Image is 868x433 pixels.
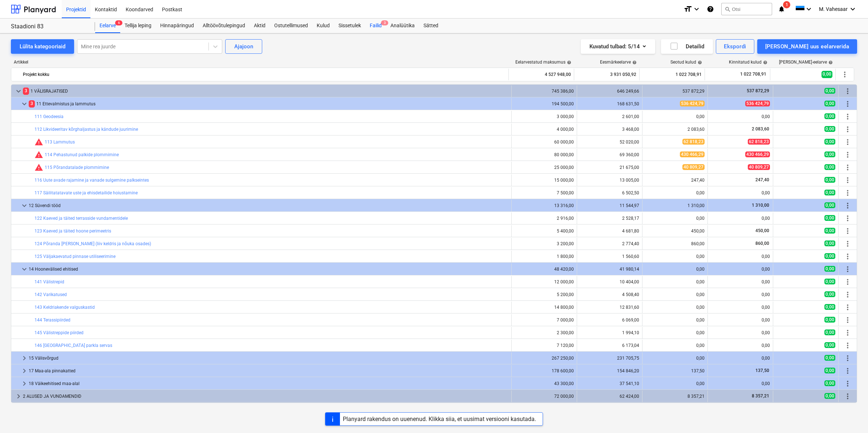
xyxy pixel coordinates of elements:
span: 0,00 [824,101,835,106]
div: 7 500,00 [515,190,574,195]
span: Rohkem tegevusi [843,214,852,223]
span: 3 [381,20,388,25]
div: 62 424,00 [580,394,639,399]
span: Rohkem tegevusi [843,150,852,159]
a: Analüütika [386,19,419,33]
div: 7 120,00 [515,343,574,348]
span: 0,00 [824,202,835,208]
div: 537 872,29 [645,89,705,94]
span: Rohkem tegevusi [843,290,852,299]
div: 15 Välisvõrgud [29,352,508,364]
div: 5 400,00 [515,228,574,234]
span: 450,00 [755,228,770,233]
span: keyboard_arrow_right [20,354,29,363]
span: Rohkem tegevusi [843,316,852,324]
a: Failid3 [365,19,386,33]
div: 1 VÄLISRAJATISED [23,85,508,97]
span: 62 818,23 [748,139,770,145]
span: 40 809,27 [682,164,705,170]
div: 247,40 [645,178,705,183]
div: 0,00 [645,381,705,386]
a: 141 Välistrepid [35,279,64,284]
div: 2 601,00 [580,114,639,119]
div: Eelarvestatud maksumus [515,60,571,65]
span: 3 [29,100,35,107]
div: 2 083,60 [645,127,705,132]
div: 0,00 [645,356,705,361]
div: 4 527 948,00 [512,69,571,80]
div: 0,00 [711,254,770,259]
div: Kinnitatud kulud [729,60,767,65]
div: 0,00 [711,216,770,221]
span: 62 818,23 [682,139,705,145]
div: 15 000,00 [515,178,574,183]
div: 6 069,00 [580,317,639,323]
span: Rohkem tegevusi [843,138,852,146]
a: 145 Välistreppide piirded [35,330,84,335]
div: 860,00 [645,241,705,246]
div: 41 980,14 [580,267,639,272]
div: 154 846,20 [580,368,639,373]
span: 0,00 [824,113,835,119]
div: 12 000,00 [515,279,574,284]
div: 0,00 [711,190,770,195]
div: 14 800,00 [515,305,574,310]
span: 0,00 [824,304,835,310]
span: 0,00 [822,71,832,78]
div: 0,00 [711,343,770,348]
div: 21 675,00 [580,165,639,170]
div: 2 ALUSED JA VUNDAMENDID [23,390,508,402]
div: Hinnapäringud [156,19,198,33]
span: 0,00 [824,329,835,335]
div: 2 916,00 [515,216,574,221]
div: 231 705,75 [580,356,639,361]
div: 0,00 [645,343,705,348]
span: 0,00 [824,215,835,221]
div: 3 200,00 [515,241,574,246]
div: Kuvatud tulbad : 5/14 [589,42,646,51]
span: Rohkem tegevusi [843,354,852,363]
div: 0,00 [645,190,705,195]
a: 111 Geodeesia [35,114,64,119]
div: 4 000,00 [515,127,574,132]
div: Projekt kokku [23,69,506,80]
span: Rohkem tegevusi [843,125,852,134]
span: Rohkem tegevusi [843,239,852,248]
a: 142 Varikatused [35,292,67,297]
div: 80 000,00 [515,152,574,157]
div: 1 560,60 [580,254,639,259]
div: Sissetulek [334,19,365,33]
span: Rohkem tegevusi [840,70,849,79]
div: 6 502,50 [580,190,639,195]
div: Staadioni 83 [11,23,86,31]
span: 1 310,00 [751,203,770,208]
div: 60 000,00 [515,139,574,145]
span: Rohkem tegevusi [843,112,852,121]
a: 146 [GEOGRAPHIC_DATA] parkla servas [35,343,112,348]
a: Sätted [419,19,443,33]
div: 1 800,00 [515,254,574,259]
span: help [696,60,702,65]
span: Rohkem tegevusi [843,100,852,108]
span: Seotud kulud ületavad prognoosi [35,150,43,159]
span: 0,00 [824,240,835,246]
div: 0,00 [711,356,770,361]
span: 1 022 708,91 [739,71,767,77]
span: 0,00 [824,164,835,170]
div: 7 000,00 [515,317,574,323]
div: Artikkel [11,60,509,65]
span: help [827,60,833,65]
div: 3 931 050,92 [577,69,636,80]
span: Seotud kulud ületavad prognoosi [35,138,43,146]
span: keyboard_arrow_down [20,100,29,108]
div: 2 300,00 [515,330,574,335]
span: 430 466,29 [745,151,770,157]
div: Ostutellimused [270,19,312,33]
span: Rohkem tegevusi [843,278,852,286]
a: 144 Terassipiirded [35,317,70,323]
div: 6 173,04 [580,343,639,348]
div: 25 000,00 [515,165,574,170]
div: 14 Hoonevälised ehitised [29,263,508,275]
